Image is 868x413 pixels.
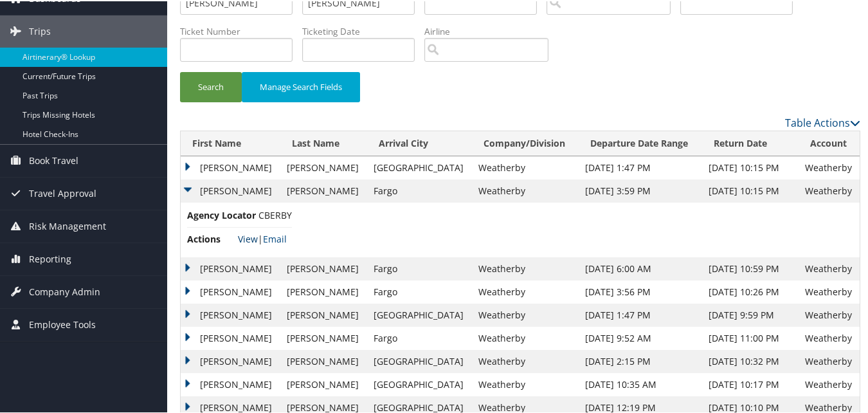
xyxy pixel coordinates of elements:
[799,372,860,395] td: Weatherby
[187,231,235,245] span: Actions
[799,279,860,302] td: Weatherby
[367,372,472,395] td: [GEOGRAPHIC_DATA]
[29,209,106,241] span: Risk Management
[181,155,280,178] td: [PERSON_NAME]
[280,302,367,326] td: [PERSON_NAME]
[29,275,100,307] span: Company Admin
[702,326,799,349] td: [DATE] 11:00 PM
[799,302,860,326] td: Weatherby
[579,130,702,155] th: Departure Date Range: activate to sort column ascending
[367,349,472,372] td: [GEOGRAPHIC_DATA]
[280,178,367,201] td: [PERSON_NAME]
[29,307,96,340] span: Employee Tools
[702,155,799,178] td: [DATE] 10:15 PM
[702,130,799,155] th: Return Date: activate to sort column ascending
[702,302,799,326] td: [DATE] 9:59 PM
[302,24,424,37] label: Ticketing Date
[238,232,287,244] span: |
[799,349,860,372] td: Weatherby
[29,242,71,274] span: Reporting
[579,302,702,326] td: [DATE] 1:47 PM
[181,279,280,302] td: [PERSON_NAME]
[280,279,367,302] td: [PERSON_NAME]
[472,326,579,349] td: Weatherby
[799,326,860,349] td: Weatherby
[29,176,96,208] span: Travel Approval
[424,24,558,37] label: Airline
[242,71,360,101] button: Manage Search Fields
[579,372,702,395] td: [DATE] 10:35 AM
[702,372,799,395] td: [DATE] 10:17 PM
[702,256,799,279] td: [DATE] 10:59 PM
[258,208,292,220] span: CBERBY
[181,326,280,349] td: [PERSON_NAME]
[181,178,280,201] td: [PERSON_NAME]
[472,155,579,178] td: Weatherby
[799,256,860,279] td: Weatherby
[472,302,579,326] td: Weatherby
[367,155,472,178] td: [GEOGRAPHIC_DATA]
[181,372,280,395] td: [PERSON_NAME]
[472,178,579,201] td: Weatherby
[472,130,579,155] th: Company/Division
[579,326,702,349] td: [DATE] 9:52 AM
[181,302,280,326] td: [PERSON_NAME]
[280,372,367,395] td: [PERSON_NAME]
[263,232,287,244] a: Email
[472,349,579,372] td: Weatherby
[29,14,51,46] span: Trips
[367,326,472,349] td: Fargo
[579,256,702,279] td: [DATE] 6:00 AM
[180,71,242,101] button: Search
[579,155,702,178] td: [DATE] 1:47 PM
[799,130,860,155] th: Account: activate to sort column ascending
[472,372,579,395] td: Weatherby
[187,207,256,221] span: Agency Locator
[238,232,258,244] a: View
[280,349,367,372] td: [PERSON_NAME]
[702,178,799,201] td: [DATE] 10:15 PM
[367,178,472,201] td: Fargo
[280,256,367,279] td: [PERSON_NAME]
[472,279,579,302] td: Weatherby
[472,256,579,279] td: Weatherby
[280,130,367,155] th: Last Name: activate to sort column ascending
[367,256,472,279] td: Fargo
[367,279,472,302] td: Fargo
[180,24,302,37] label: Ticket Number
[579,178,702,201] td: [DATE] 3:59 PM
[280,155,367,178] td: [PERSON_NAME]
[29,143,78,176] span: Book Travel
[280,326,367,349] td: [PERSON_NAME]
[367,302,472,326] td: [GEOGRAPHIC_DATA]
[702,279,799,302] td: [DATE] 10:26 PM
[181,256,280,279] td: [PERSON_NAME]
[702,349,799,372] td: [DATE] 10:32 PM
[579,279,702,302] td: [DATE] 3:56 PM
[181,349,280,372] td: [PERSON_NAME]
[367,130,472,155] th: Arrival City: activate to sort column ascending
[785,115,860,129] a: Table Actions
[579,349,702,372] td: [DATE] 2:15 PM
[799,155,860,178] td: Weatherby
[799,178,860,201] td: Weatherby
[181,130,280,155] th: First Name: activate to sort column ascending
